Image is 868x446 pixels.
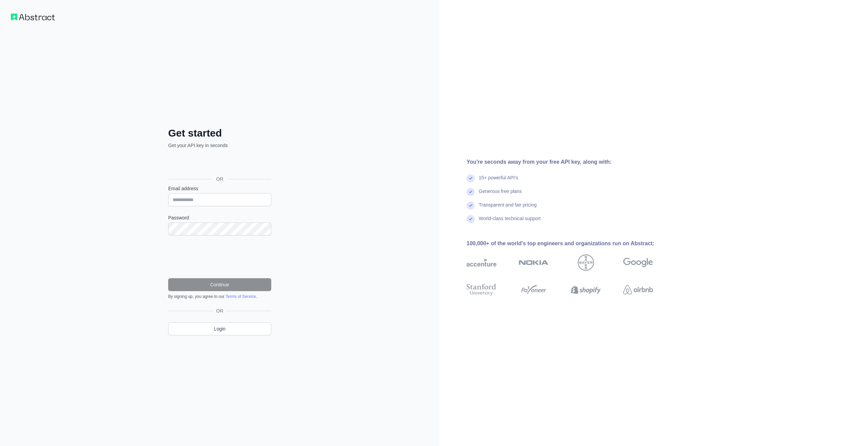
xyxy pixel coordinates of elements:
[168,322,271,335] a: Login
[168,278,271,291] button: Continue
[168,294,271,299] div: By signing up, you agree to our .
[168,142,271,149] p: Get your API key in seconds
[479,174,518,188] div: 15+ powerful API's
[467,282,496,297] img: stanford university
[623,254,653,271] img: google
[467,254,496,271] img: accenture
[168,214,271,221] label: Password
[168,127,271,139] h2: Get started
[467,215,475,223] img: check mark
[467,239,675,248] div: 100,000+ of the world's top engineers and organizations run on Abstract:
[571,282,601,297] img: shopify
[214,307,226,314] span: OR
[165,156,273,171] iframe: Кнопка "Войти с аккаунтом Google"
[168,185,271,192] label: Email address
[578,254,594,271] img: bayer
[479,201,537,215] div: Transparent and fair pricing
[519,282,549,297] img: payoneer
[467,158,675,166] div: You're seconds away from your free API key, along with:
[225,294,256,299] a: Terms of Service
[168,244,271,270] iframe: reCAPTCHA
[519,254,549,271] img: nokia
[211,176,229,182] span: OR
[467,188,475,196] img: check mark
[467,174,475,182] img: check mark
[479,215,541,229] div: World-class technical support
[467,201,475,210] img: check mark
[479,188,522,201] div: Generous free plans
[11,14,55,20] img: Workflow
[623,282,653,297] img: airbnb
